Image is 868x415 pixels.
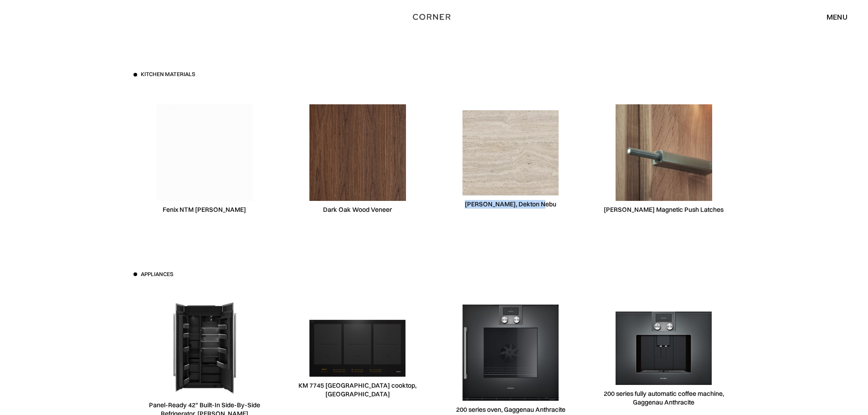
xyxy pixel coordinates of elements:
h3: Appliances [141,271,173,278]
div: [PERSON_NAME] Magnetic Push Latches [604,205,724,214]
a: home [403,11,465,23]
div: KM 7745 [GEOGRAPHIC_DATA] cooktop, [GEOGRAPHIC_DATA] [287,381,429,399]
div: [PERSON_NAME], Dekton Nebu [465,200,556,209]
div: 200 series oven, Gaggenau Anthracite [456,405,565,414]
div: 200 series fully automatic coffee machine, Gaggenau Anthracite [593,389,735,407]
div: menu [827,13,847,20]
div: Dark Oak Wood Veneer [323,205,392,214]
h3: Kitchen materials [141,71,195,78]
div: menu [817,9,847,25]
div: Fenix NTM [PERSON_NAME] [163,205,246,214]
